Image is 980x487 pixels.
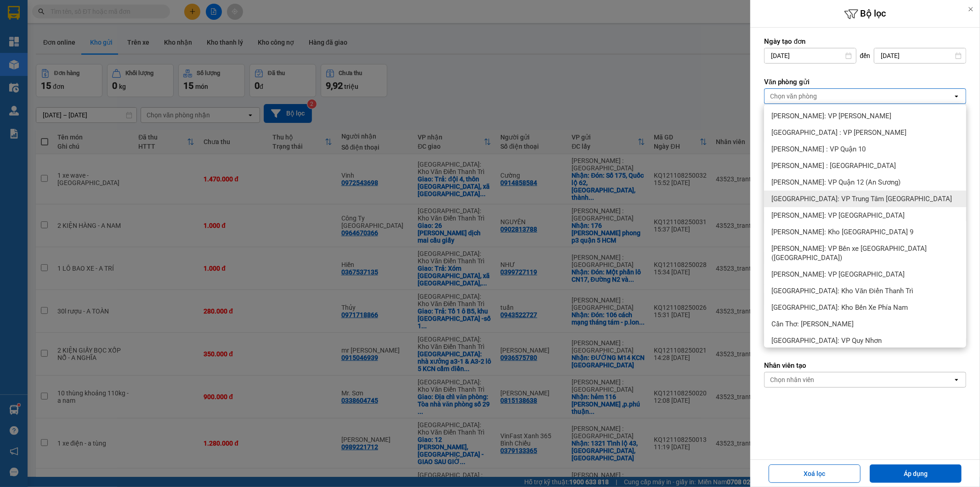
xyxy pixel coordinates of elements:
[870,464,962,483] button: Áp dụng
[765,48,856,63] input: Select a date.
[769,464,861,483] button: Xoá lọc
[771,211,905,220] span: [PERSON_NAME]: VP [GEOGRAPHIC_DATA]
[771,128,906,137] span: [GEOGRAPHIC_DATA] : VP [PERSON_NAME]
[874,48,966,63] input: Select a date.
[771,244,963,262] span: [PERSON_NAME]: VP Bến xe [GEOGRAPHIC_DATA] ([GEOGRAPHIC_DATA])
[770,375,814,384] div: Chọn nhân viên
[771,145,866,154] span: [PERSON_NAME] : VP Quận 10
[771,161,896,170] span: [PERSON_NAME] : [GEOGRAPHIC_DATA]
[771,319,854,329] span: Cần Thơ: [PERSON_NAME]
[764,37,966,46] label: Ngày tạo đơn
[771,303,908,312] span: [GEOGRAPHIC_DATA]: Kho Bến Xe Phía Nam
[771,286,913,296] span: [GEOGRAPHIC_DATA]: Kho Văn Điển Thanh Trì
[750,7,980,21] h6: Bộ lọc
[764,77,966,87] label: Văn phòng gửi
[953,93,960,100] svg: open
[771,336,882,345] span: [GEOGRAPHIC_DATA]: VP Quy Nhơn
[771,270,905,279] span: [PERSON_NAME]: VP [GEOGRAPHIC_DATA]
[771,194,952,203] span: [GEOGRAPHIC_DATA]: VP Trung Tâm [GEOGRAPHIC_DATA]
[770,92,817,101] div: Chọn văn phòng
[953,376,960,383] svg: open
[771,178,901,187] span: [PERSON_NAME]: VP Quận 12 (An Sương)
[860,51,871,60] span: đến
[764,361,966,370] label: Nhân viên tạo
[771,227,913,237] span: [PERSON_NAME]: Kho [GEOGRAPHIC_DATA] 9
[764,104,966,348] ul: Menu
[771,111,891,121] span: [PERSON_NAME]: VP [PERSON_NAME]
